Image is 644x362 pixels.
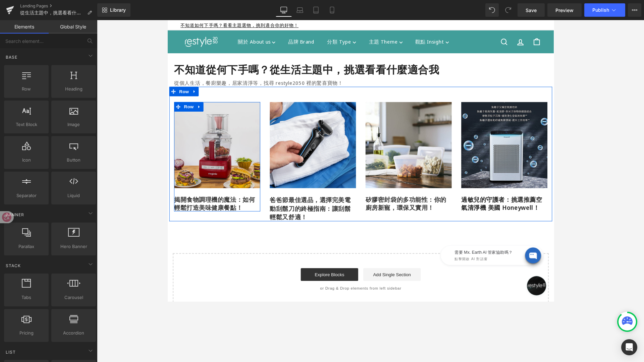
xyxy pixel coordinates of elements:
summary: 主題 Theme [205,14,253,32]
button: Publish [584,3,625,17]
a: 爸爸節最佳選品，選擇完美電動刮鬍刀的終極指南：讓刮鬍輕鬆又舒適！ [107,185,193,211]
a: Preview [547,3,582,17]
iframe: Tiledesk Widget [265,229,399,262]
p: or Drag & Drop elements from left sidebar [16,280,390,284]
span: Image [53,121,94,128]
a: Explore Blocks [140,261,200,274]
a: 矽膠密封袋的多功能性：你的廚房新寵，環保又實用！ [208,184,293,201]
a: Desktop [276,3,292,17]
span: Parallax [6,243,47,250]
span: Pricing [6,329,47,337]
a: Laptop [292,3,308,17]
a: 揭開食物調理機的魔法：如何輕鬆打造美味健康餐點！ [7,184,92,201]
button: Redo [501,3,515,17]
div: 打開聊天 [378,269,398,289]
span: Row [15,86,29,96]
img: restyle2050 [13,16,57,30]
a: Add Single Section [206,261,266,274]
span: Separator [6,192,47,199]
a: Tablet [308,3,324,17]
p: 從個人生活，餐廚樂趣，居家清淨等，找尋 restyle2050 裡的驚喜寶物！ [7,62,399,70]
summary: 分類 Type [161,14,205,32]
a: Mobile [324,3,340,17]
span: Publish [592,7,609,13]
span: List [5,349,16,355]
button: More [628,3,641,17]
a: Global Style [49,20,97,34]
span: Row [6,85,47,93]
a: Landing Pages [20,3,97,9]
span: Tabs [6,294,47,301]
span: Heading [53,85,94,93]
span: Save [526,7,537,14]
h1: 過敏兒的守護者：挑選推薦空氣清淨機 美國 Honeywell！ [309,185,399,201]
span: Text Block [6,121,47,128]
span: Icon [6,157,47,164]
span: Stack [5,262,21,269]
span: Button [53,157,94,164]
span: Row [10,70,24,80]
span: Base [5,54,18,60]
span: Preview [555,7,574,14]
span: Carousel [53,294,94,301]
a: New Library [97,3,130,17]
a: 購物車 [379,13,396,33]
div: Open Intercom Messenger [621,339,637,355]
span: Accordion [53,329,94,337]
span: 從生活主題中，挑選看看什麼適合我 [20,10,85,15]
a: Expand / Collapse [29,86,38,96]
span: Library [110,7,126,13]
a: Expand / Collapse [24,70,33,80]
h1: 不知道從何下手嗎？從生活主題中，挑選看看什麼適合我 [7,45,399,59]
summary: 觀點 Insight [254,14,302,32]
div: Primary [67,14,324,32]
button: Undo [485,3,499,17]
span: Hero Banner [53,243,94,250]
span: Liquid [53,192,94,199]
summary: 關於 About us [67,14,120,32]
a: 不知道如何下手嗎？看看主題選物，挑到適合你的好物！ [13,2,138,8]
a: 品牌 Brand [120,14,161,32]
